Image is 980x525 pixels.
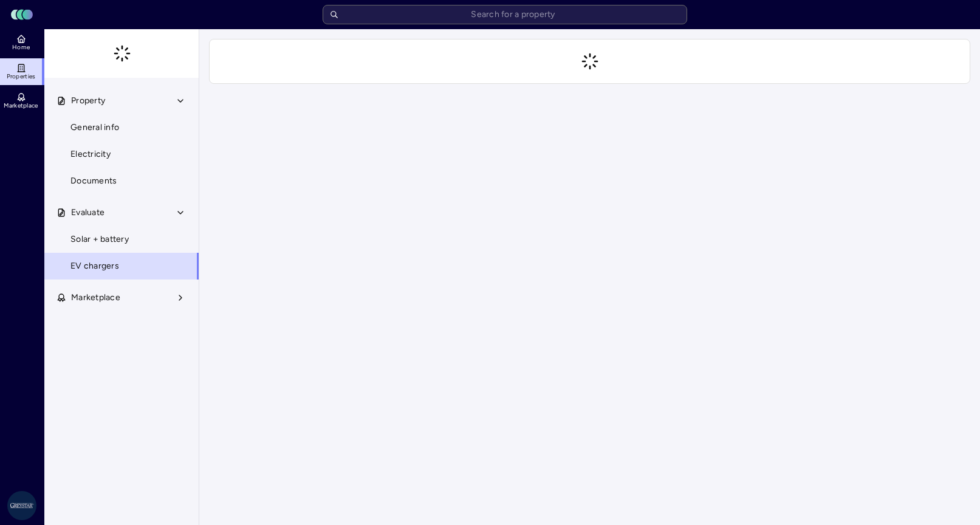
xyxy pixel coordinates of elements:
[44,168,199,194] a: Documents
[44,284,200,311] button: Marketplace
[70,259,119,273] span: EV chargers
[71,206,105,219] span: Evaluate
[12,44,30,51] span: Home
[44,114,199,141] a: General info
[7,73,36,80] span: Properties
[44,199,200,226] button: Evaluate
[71,291,120,304] span: Marketplace
[70,121,119,134] span: General info
[44,226,199,253] a: Solar + battery
[70,148,111,161] span: Electricity
[44,253,199,280] a: EV chargers
[71,94,105,108] span: Property
[323,5,687,24] input: Search for a property
[7,491,36,520] img: Greystar AS
[44,87,200,114] button: Property
[4,102,38,109] span: Marketplace
[44,141,199,168] a: Electricity
[70,233,129,246] span: Solar + battery
[70,174,117,188] span: Documents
